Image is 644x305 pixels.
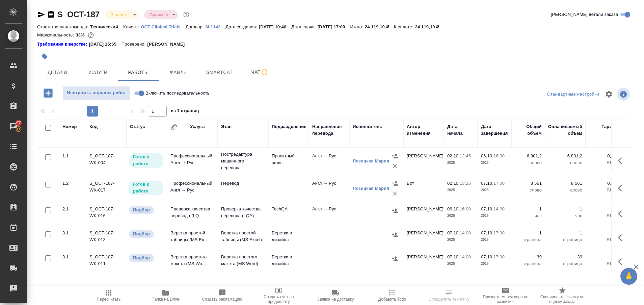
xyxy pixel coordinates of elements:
[309,202,349,226] td: Англ → Рус
[447,212,474,219] p: 2025
[37,24,90,29] p: Ответственная команда:
[403,149,444,173] td: [PERSON_NAME]
[145,90,210,97] span: Включить последовательность
[481,230,493,235] p: 07.10,
[86,202,127,226] td: S_OCT-187-WK-016
[62,153,83,159] div: 1.1
[614,180,630,196] button: Здесь прячутся важные кнопки
[421,286,477,305] button: Чтобы определение сработало, загрузи исходные файлы на странице "файлы" и привяжи проект в SmartCat
[589,206,616,212] p: 0
[203,68,236,77] span: Smartcat
[493,153,505,158] p: 16:00
[515,180,542,187] p: 8 561
[133,181,159,195] p: Готов к работе
[309,177,349,200] td: Англ → Рус
[190,123,205,130] div: Услуга
[415,24,444,29] p: 24 119,10 ₽
[141,24,186,29] p: OCT Clinical Trials
[481,212,508,219] p: 2025
[62,254,83,260] div: 3.1
[309,149,349,173] td: Англ → Рус
[147,41,190,48] p: [PERSON_NAME]
[447,187,474,194] p: 2025
[515,212,542,219] p: час
[493,206,505,211] p: 14:00
[167,177,218,200] td: Профессиональный Англ → Рус
[394,24,415,29] p: К оплате:
[493,230,505,235] p: 17:00
[481,187,508,194] p: 2025
[272,123,306,130] div: Подразделение
[390,151,400,161] button: Назначить
[390,161,400,171] button: Удалить
[89,41,122,48] p: [DATE] 15:55
[589,159,616,166] p: RUB
[481,153,493,158] p: 06.10,
[515,254,542,260] p: 39
[551,11,618,18] span: [PERSON_NAME] детали заказа
[589,260,616,267] p: RUB
[481,159,508,166] p: 2025
[130,123,145,130] div: Статус
[259,24,292,29] p: [DATE] 10:40
[133,231,150,237] p: Подбор
[407,123,440,137] div: Автор изменения
[481,181,493,186] p: 07.10,
[548,212,582,219] p: час
[221,206,265,219] p: Проверка качества перевода (LQA)
[460,181,471,186] p: 13:26
[493,254,505,259] p: 17:00
[493,181,505,186] p: 17:00
[447,260,474,267] p: 2025
[12,120,25,126] span: 97
[244,68,276,76] span: Чат
[623,269,635,283] span: 🙏
[617,88,631,101] span: Посмотреть информацию
[515,123,542,137] div: Общий объем
[268,149,309,173] td: Проектный офис
[390,178,400,188] button: Назначить
[548,159,582,166] p: слово
[614,230,630,246] button: Здесь прячутся важные кнопки
[614,153,630,169] button: Здесь прячутся важные кнопки
[447,254,460,259] p: 07.10,
[147,12,170,18] button: Срочный
[261,68,269,76] svg: Подписаться
[589,180,616,187] p: 0,88
[122,68,155,77] span: Работы
[548,260,582,267] p: страница
[268,202,309,226] td: TechQA
[515,230,542,236] p: 1
[403,226,444,250] td: [PERSON_NAME]
[447,206,460,211] p: 06.10,
[589,254,616,260] p: 0
[548,153,582,159] p: 6 801,2
[548,180,582,187] p: 8 561
[63,86,130,100] button: Настроить порядок работ
[447,181,460,186] p: 02.10,
[548,236,582,243] p: страница
[515,153,542,159] p: 6 801,2
[268,226,309,250] td: Верстки и дизайна
[447,159,474,166] p: 2025
[390,188,400,199] button: Удалить
[481,260,508,267] p: 2025
[205,24,225,29] p: M-1142
[548,187,582,194] p: слово
[515,236,542,243] p: страница
[460,230,471,235] p: 14:00
[66,89,127,97] span: Настроить порядок работ
[133,255,150,261] p: Подбор
[221,123,232,130] div: Этап
[390,206,400,216] button: Назначить
[447,236,474,243] p: 2025
[390,230,400,240] button: Назначить
[548,230,582,236] p: 1
[167,149,218,173] td: Профессиональный Англ → Рус
[481,206,493,211] p: 07.10,
[225,24,259,29] p: Дата создания:
[128,180,164,196] div: Исполнитель может приступить к работе
[76,32,86,37] p: 33%
[47,10,55,19] button: Скопировать ссылку
[548,254,582,260] p: 39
